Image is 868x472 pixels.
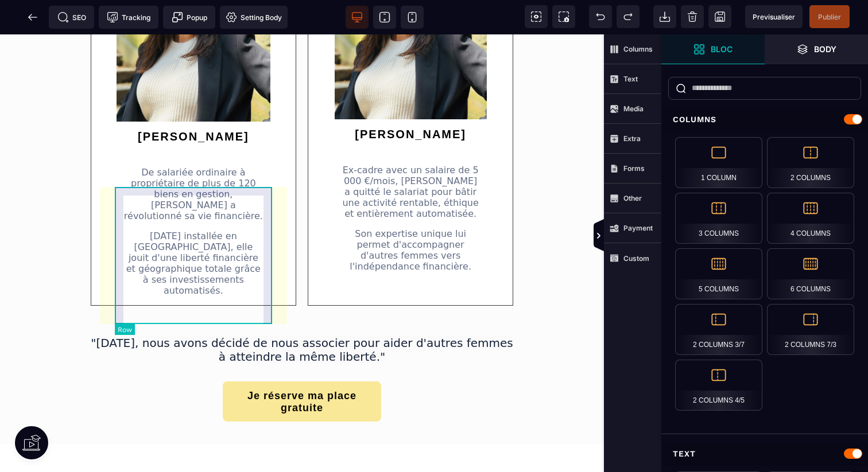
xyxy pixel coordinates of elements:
p: De salariée ordinaire à propriétaire de plus de 120 biens en gestion, [PERSON_NAME] a révolutionn... [123,132,263,187]
div: 3 Columns [675,193,762,244]
div: 2 Columns 4/5 [675,360,762,411]
div: 2 Columns 7/3 [767,304,854,355]
strong: Custom [623,254,649,263]
strong: Media [623,104,644,113]
span: SEO [57,11,86,23]
p: Ex-cadre avec un salaire de 5 000 €/mois, [PERSON_NAME] a quitté le salariat pour bâtir une activ... [340,130,480,185]
div: 2 Columns 3/7 [675,304,762,355]
span: Publier [818,13,841,21]
span: View components [525,5,548,28]
p: [DATE] installée en [GEOGRAPHIC_DATA], elle jouit d'une liberté financière et géographique totale... [123,196,263,262]
span: Preview [745,5,803,28]
span: Open Layer Manager [765,34,868,64]
h2: [PERSON_NAME] [100,89,287,115]
span: Tracking [107,11,150,23]
span: "[DATE], nous avons décidé de nous associer pour aider d'autres femmes à atteindre la même liberté." [91,302,513,329]
h2: [PERSON_NAME] [317,87,504,112]
strong: Other [623,194,642,202]
h2: Pourquoi cet Atelier est différent [9,435,743,458]
span: Setting Body [226,11,282,23]
div: Text [661,443,868,465]
div: 2 Columns [767,137,854,188]
strong: Body [814,45,836,53]
span: Previsualiser [753,13,795,21]
span: Screenshot [552,5,575,28]
div: 4 Columns [767,193,854,244]
span: Open Blocks [661,34,765,64]
div: 5 Columns [675,248,762,299]
strong: Payment [623,224,653,232]
strong: Bloc [711,45,733,53]
p: Son expertise unique lui permet d'accompagner d'autres femmes vers l'indépendance financière. [340,194,480,237]
strong: Extra [623,134,641,143]
button: Je réserve ma place gratuite [223,347,381,387]
strong: Forms [623,164,645,173]
span: Popup [172,11,207,23]
strong: Columns [623,45,653,53]
div: Columns [661,109,868,130]
div: 1 Column [675,137,762,188]
div: 6 Columns [767,248,854,299]
strong: Text [623,75,638,83]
